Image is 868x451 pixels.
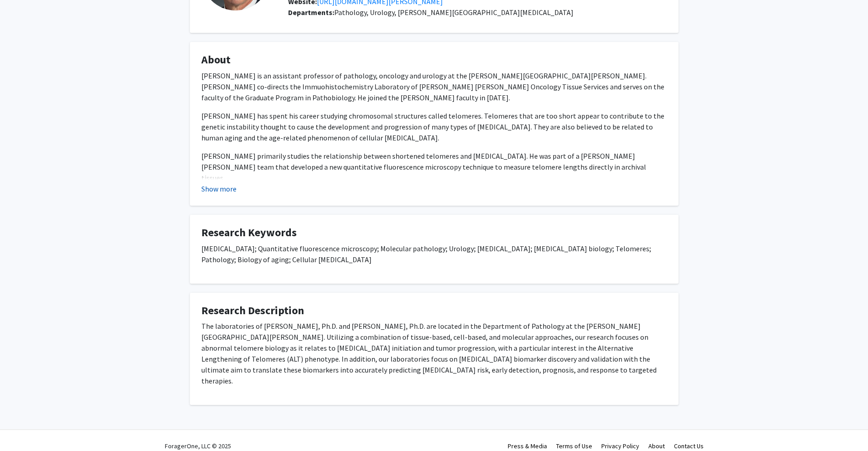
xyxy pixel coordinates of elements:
[508,442,547,450] a: Press & Media
[201,304,667,317] h4: Research Description
[648,442,665,450] a: About
[201,70,667,103] p: [PERSON_NAME] is an assistant professor of pathology, oncology and urology at the [PERSON_NAME][G...
[201,150,667,183] p: [PERSON_NAME] primarily studies the relationship between shortened telomeres and [MEDICAL_DATA]. ...
[201,110,667,143] p: [PERSON_NAME] has spent his career studying chromosomal structures called telomeres. Telomeres th...
[288,8,334,17] b: Departments:
[556,442,592,450] a: Terms of Use
[601,442,639,450] a: Privacy Policy
[201,321,667,386] p: The laboratories of [PERSON_NAME], Ph.D. and [PERSON_NAME], Ph.D. are located in the Department o...
[201,53,667,67] h4: About
[201,183,237,194] button: Show more
[7,410,39,444] iframe: Chat
[674,442,704,450] a: Contact Us
[201,243,667,265] p: [MEDICAL_DATA]; Quantitative fluorescence microscopy; Molecular pathology; Urology; [MEDICAL_DATA...
[334,8,573,17] span: Pathology, Urology, [PERSON_NAME][GEOGRAPHIC_DATA][MEDICAL_DATA]
[201,226,667,239] h4: Research Keywords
